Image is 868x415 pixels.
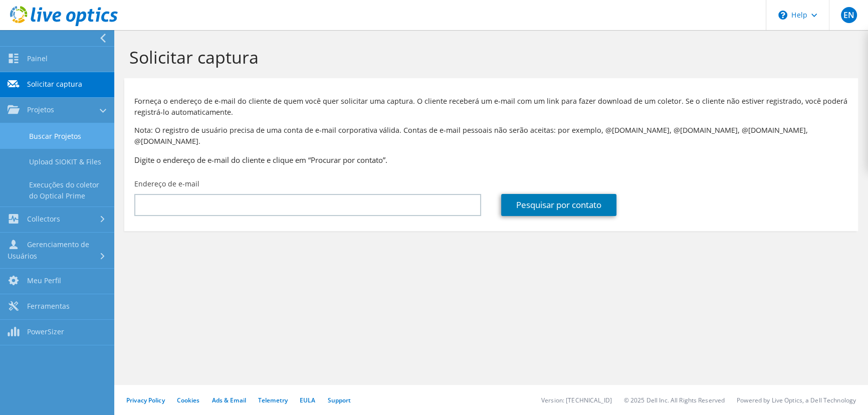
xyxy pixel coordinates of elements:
[300,396,315,404] a: EULA
[212,396,246,404] a: Ads & Email
[129,47,848,68] h1: Solicitar captura
[134,154,848,165] h3: Digite o endereço de e-mail do cliente e clique em “Procurar por contato”.
[134,179,199,189] label: Endereço de e-mail
[501,194,616,216] a: Pesquisar por contato
[841,7,857,23] span: EN
[327,396,351,404] a: Support
[737,396,856,404] li: Powered by Live Optics, a Dell Technology
[624,396,725,404] li: © 2025 Dell Inc. All Rights Reserved
[134,96,848,118] p: Forneça o endereço de e-mail do cliente de quem você quer solicitar uma captura. O cliente recebe...
[541,396,612,404] li: Version: [TECHNICAL_ID]
[778,11,787,20] svg: \n
[134,125,848,147] p: Nota: O registro de usuário precisa de uma conta de e-mail corporativa válida. Contas de e-mail p...
[126,396,165,404] a: Privacy Policy
[177,396,200,404] a: Cookies
[258,396,288,404] a: Telemetry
